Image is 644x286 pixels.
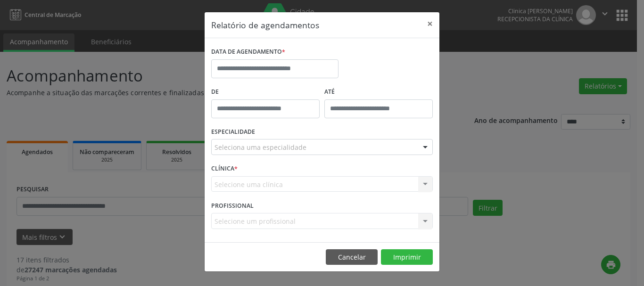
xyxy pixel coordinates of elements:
button: Close [421,12,439,35]
label: DATA DE AGENDAMENTO [211,45,285,59]
label: ESPECIALIDADE [211,125,255,139]
h5: Relatório de agendamentos [211,19,319,31]
label: PROFISSIONAL [211,198,254,213]
label: De [211,85,320,99]
label: ATÉ [324,85,433,99]
button: Imprimir [381,249,433,265]
button: Cancelar [326,249,378,265]
label: CLÍNICA [211,162,238,176]
span: Seleciona uma especialidade [215,142,306,152]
